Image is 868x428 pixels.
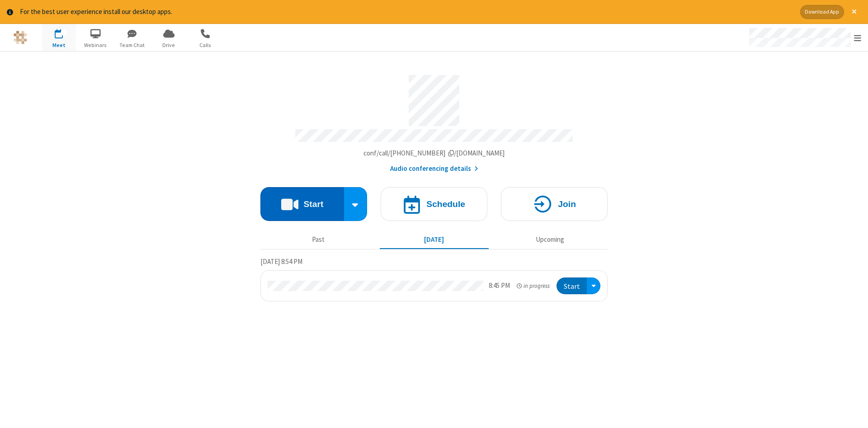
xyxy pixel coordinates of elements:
[260,257,302,266] span: [DATE] 8:54 PM
[20,7,793,17] div: For the best user experience install our desktop apps.
[363,148,505,159] button: Copy my meeting room linkCopy my meeting room link
[558,200,576,208] h4: Join
[79,41,113,49] span: Webinars
[264,231,373,249] button: Past
[587,277,600,294] div: Open menu
[14,31,27,44] img: QA Selenium DO NOT DELETE OR CHANGE
[517,282,550,290] em: in progress
[344,187,368,221] div: Start conference options
[189,41,222,49] span: Calls
[495,231,604,249] button: Upcoming
[260,187,344,221] button: Start
[501,187,608,221] button: Join
[390,164,478,174] button: Audio conferencing details
[380,231,489,249] button: [DATE]
[381,187,487,221] button: Schedule
[800,5,844,19] button: Download App
[426,200,465,208] h4: Schedule
[489,281,510,291] div: 8:45 PM
[3,24,37,51] button: Logo
[363,149,505,157] span: Copy my meeting room link
[741,24,868,51] div: Open menu
[61,29,67,36] div: 1
[260,68,608,174] section: Account details
[303,200,323,208] h4: Start
[42,41,76,49] span: Meet
[847,5,861,19] button: Close alert
[557,277,587,294] button: Start
[152,41,186,49] span: Drive
[260,256,608,301] section: Today's Meetings
[115,41,149,49] span: Team Chat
